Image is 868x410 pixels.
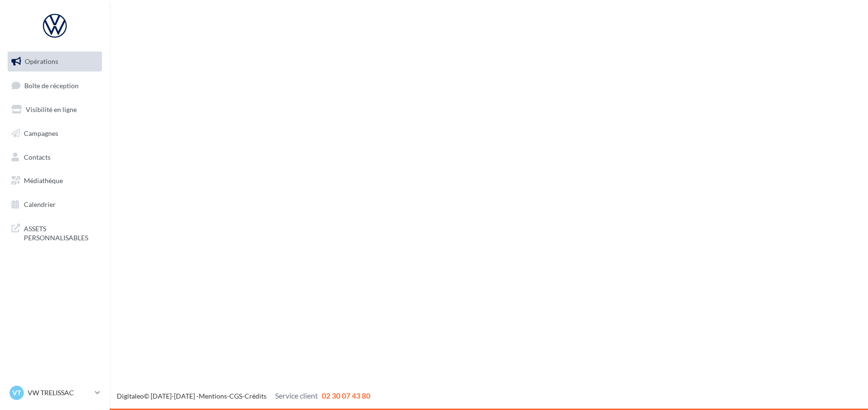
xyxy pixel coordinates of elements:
[6,218,104,246] a: ASSETS PERSONNALISABLES
[117,392,144,400] a: Digitaleo
[6,195,104,215] a: Calendrier
[199,392,227,400] a: Mentions
[6,75,104,96] a: Boîte de réception
[275,391,318,400] span: Service client
[24,81,79,89] span: Boîte de réception
[6,123,104,143] a: Campagnes
[6,147,104,167] a: Contacts
[6,171,104,191] a: Médiathèque
[8,384,102,402] a: VT VW TRELISSAC
[12,388,21,398] span: VT
[25,57,58,65] span: Opérations
[24,153,51,161] span: Contacts
[24,129,58,137] span: Campagnes
[117,392,370,400] span: © [DATE]-[DATE] - - -
[245,392,266,400] a: Crédits
[229,392,242,400] a: CGS
[6,100,104,120] a: Visibilité en ligne
[24,222,98,243] span: ASSETS PERSONNALISABLES
[26,105,77,113] span: Visibilité en ligne
[6,51,104,72] a: Opérations
[28,388,91,398] p: VW TRELISSAC
[24,176,63,184] span: Médiathèque
[322,391,370,400] span: 02 30 07 43 80
[24,200,56,208] span: Calendrier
